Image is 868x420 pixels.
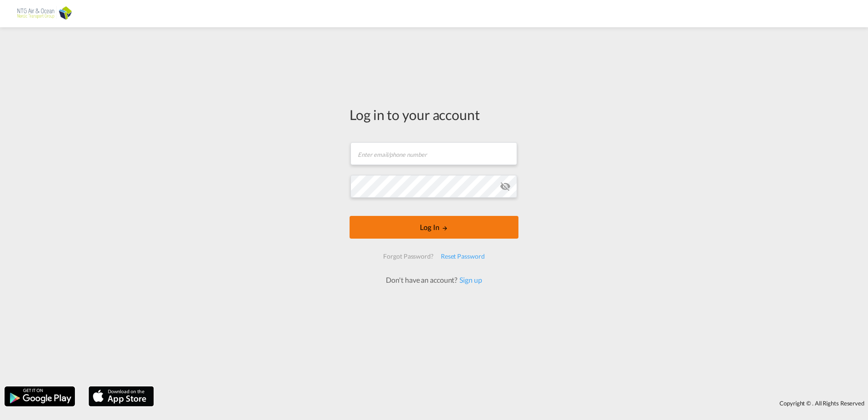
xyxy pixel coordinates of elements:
img: apple.png [88,385,155,407]
img: e656f910b01211ecad38b5b032e214e6.png [14,4,75,24]
div: Forgot Password? [380,248,437,265]
button: LOGIN [350,216,518,239]
div: Copyright © . All Rights Reserved [158,395,868,411]
div: Log in to your account [350,105,518,124]
a: Sign up [457,275,482,284]
div: Reset Password [437,248,488,265]
md-icon: icon-eye-off [500,181,511,192]
img: google.png [4,385,76,407]
div: Don't have an account? [376,275,492,285]
input: Enter email/phone number [350,142,517,165]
